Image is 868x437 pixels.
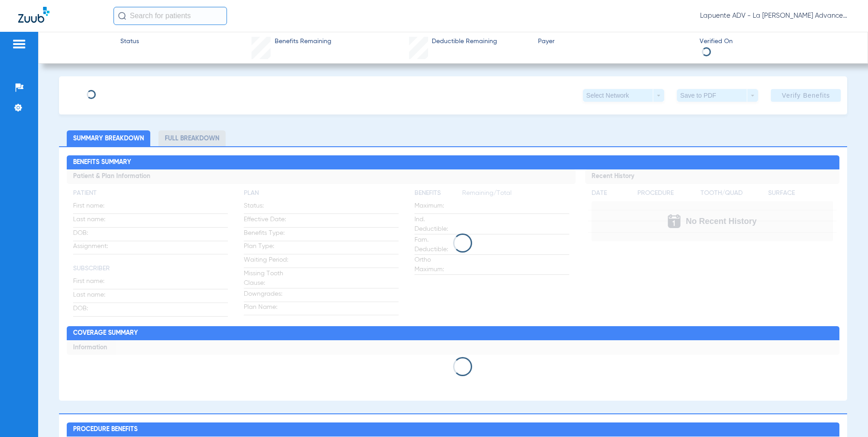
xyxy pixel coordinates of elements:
[538,37,692,46] span: Payer
[67,422,839,437] h2: Procedure Benefits
[120,37,139,46] span: Status
[158,130,226,146] li: Full Breakdown
[67,130,150,146] li: Summary Breakdown
[118,12,126,20] img: Search Icon
[12,39,26,50] img: hamburger-icon
[18,7,49,23] img: Zuub Logo
[113,7,227,25] input: Search for patients
[700,11,850,20] span: Lapuente ADV - La [PERSON_NAME] Advanced Dentistry
[432,37,497,46] span: Deductible Remaining
[67,155,839,170] h2: Benefits Summary
[275,37,331,46] span: Benefits Remaining
[67,326,839,341] h2: Coverage Summary
[700,37,853,46] span: Verified On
